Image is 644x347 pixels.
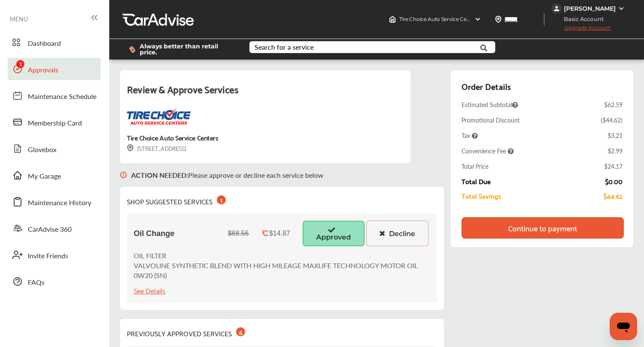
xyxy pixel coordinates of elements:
div: ( $44.62 ) [601,116,623,124]
span: Upgrade Account [551,24,611,35]
img: logo-tire-choice.png [127,108,191,125]
div: Total Price [461,162,488,171]
div: Total Due [461,177,491,185]
img: WGsFRI8htEPBVLJbROoPRyZpYNWhNONpIPPETTm6eUC0GeLEiAAAAAElFTkSuQmCC [618,5,625,12]
div: Total Savings [461,192,501,200]
span: CarAdvise 360 [28,224,72,235]
div: See Details [134,284,165,296]
iframe: Button to launch messaging window [610,313,637,340]
img: svg+xml;base64,PHN2ZyB3aWR0aD0iMTYiIGhlaWdodD0iMTciIHZpZXdCb3g9IjAgMCAxNiAxNyIgZmlsbD0ibm9uZSIgeG... [127,144,134,152]
div: [STREET_ADDRESS] [127,143,186,153]
div: SHOP SUGGESTED SERVICES [127,194,226,207]
a: Dashboard [8,31,101,54]
div: Review & Approve Services [127,81,404,108]
div: [PERSON_NAME] [564,5,616,12]
span: Maintenance History [28,197,91,209]
div: $68.56 [228,230,249,237]
p: Please approve or decline each service below [131,170,323,180]
span: Estimated Subtotal [461,100,518,109]
img: dollor_label_vector.a70140d1.svg [129,46,135,53]
div: $62.59 [604,100,623,109]
p: OIL FILTER [134,251,430,260]
a: FAQs [8,270,101,293]
a: Glovebox [8,138,101,160]
span: Approvals [28,65,58,76]
span: My Garage [28,171,61,182]
p: VALVOLINE SYNTHETIC BLEND WITH HIGH MILEAGE MAXLIFE TECHNOLOGY MOTOR OIL 0W20 (SN) [134,260,430,280]
a: Maintenance Schedule [8,84,101,107]
a: My Garage [8,164,101,186]
span: Oil Change [134,229,174,238]
span: Basic Account [552,15,610,24]
div: 6 [236,327,245,336]
a: Approvals [8,58,101,80]
div: Continue to payment [508,224,577,232]
span: MENU [10,15,28,22]
a: Membership Card [8,111,101,133]
span: FAQs [28,277,45,288]
div: Search for a service [255,44,314,51]
b: ACTION NEEDED : [131,170,188,180]
span: Glovebox [28,144,57,156]
a: Maintenance History [8,191,101,213]
div: $14.87 [269,230,290,237]
span: Maintenance Schedule [28,91,96,102]
span: Tire Choice Auto Service Centers , [STREET_ADDRESS] [GEOGRAPHIC_DATA] , VA 23517 [399,16,609,22]
div: Tire Choice Auto Service Centers [127,132,218,143]
img: svg+xml;base64,PHN2ZyB3aWR0aD0iMTYiIGhlaWdodD0iMTciIHZpZXdCb3g9IjAgMCAxNiAxNyIgZmlsbD0ibm9uZSIgeG... [120,163,127,187]
span: Invite Friends [28,251,68,262]
div: $24.17 [604,162,623,171]
div: $44.62 [603,192,623,200]
div: $3.21 [608,131,623,140]
div: PREVIOUSLY APPROVED SERVICES [127,326,245,339]
a: CarAdvise 360 [8,217,101,239]
a: Invite Friends [8,244,101,266]
span: Convenience Fee [461,147,514,155]
span: Tax [461,131,478,140]
img: location_vector.a44bc228.svg [495,16,502,23]
button: Decline [366,221,428,246]
span: Always better than retail price. [140,43,236,55]
div: Order Details [461,79,511,93]
span: Membership Card [28,118,82,129]
img: header-divider.bc55588e.svg [544,13,545,26]
img: header-home-logo.8d720a4f.svg [389,16,396,23]
div: 1 [217,195,226,204]
div: $0.00 [605,177,623,185]
div: $2.99 [608,147,623,155]
span: Dashboard [28,38,61,49]
button: Approved [303,221,365,246]
div: Promotional Discount [461,116,520,124]
img: header-down-arrow.9dd2ce7d.svg [474,16,481,23]
img: jVpblrzwTbfkPYzPPzSLxeg0AAAAASUVORK5CYII= [551,3,562,14]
